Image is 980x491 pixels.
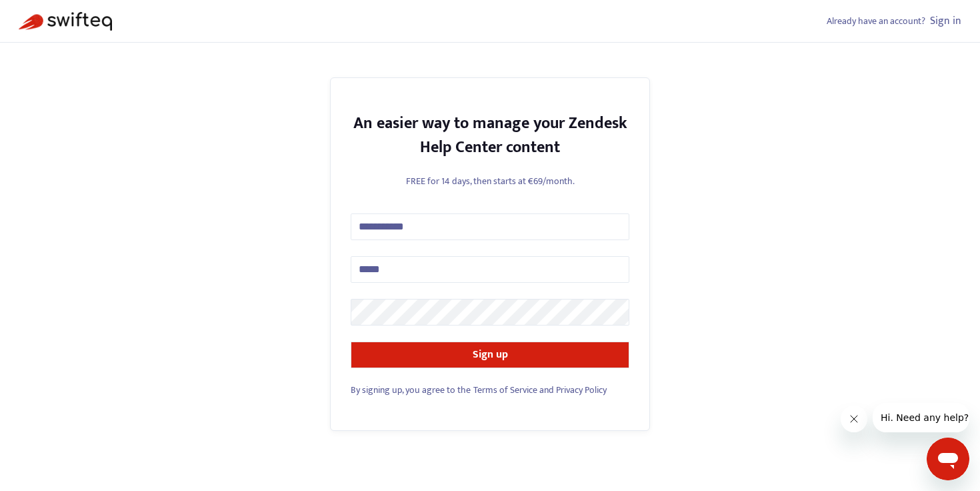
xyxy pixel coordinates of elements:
a: Privacy Policy [556,382,607,398]
button: Sign up [351,342,629,368]
iframe: メッセージを閉じる [841,406,867,432]
iframe: 会社からのメッセージ [873,403,969,432]
div: and [351,383,629,397]
a: Sign in [930,12,961,30]
p: FREE for 14 days, then starts at €69/month. [351,174,629,188]
img: Swifteq [19,12,112,31]
strong: Sign up [473,346,508,364]
keeper-lock: Open Keeper Popup [606,262,622,278]
iframe: メッセージングウィンドウを開くボタン [927,438,969,480]
keeper-lock: Open Keeper Popup [606,304,622,320]
strong: An easier way to manage your Zendesk Help Center content [353,110,627,161]
span: By signing up, you agree to the [351,382,471,398]
a: Terms of Service [473,382,537,398]
span: Already have an account? [827,13,925,29]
